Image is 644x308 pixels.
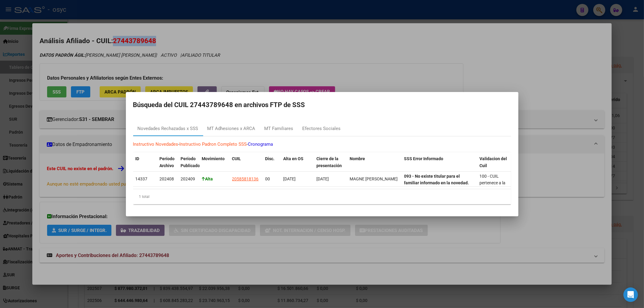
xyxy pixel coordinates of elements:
[404,156,444,161] span: SSS Error Informado
[133,99,511,111] h2: Búsqueda del CUIL 27443789648 en archivos FTP de SSS
[511,152,544,172] datatable-header-cell: Cuil Error
[314,152,348,172] datatable-header-cell: Cierre de la presentación
[480,156,507,168] span: Validacion del Cuil
[133,152,157,172] datatable-header-cell: ID
[480,174,506,192] span: 100 - CUIL pertenece a la persona - OK
[284,156,304,161] span: Alta en OS
[200,152,230,172] datatable-header-cell: Movimiento
[136,156,139,161] span: ID
[263,152,281,172] datatable-header-cell: Disc.
[284,176,296,181] span: [DATE]
[133,189,511,204] div: 1 total
[138,125,198,132] div: Novedades Rechazadas x SSS
[133,141,178,147] a: Instructivo Novedades
[350,176,398,181] span: MAGNE [PERSON_NAME]
[317,156,342,168] span: Cierre de la presentación
[202,176,213,181] strong: Alta
[160,176,174,181] span: 202408
[350,156,365,161] span: Nombre
[136,176,148,181] span: 14337
[180,141,247,147] a: Instructivo Padron Completo SSS
[230,152,263,172] datatable-header-cell: CUIL
[265,176,279,183] div: 00
[248,141,273,147] a: Cronograma
[157,152,178,172] datatable-header-cell: Período Archivo
[160,156,175,168] span: Período Archivo
[207,125,255,132] div: MT Adhesiones x ARCA
[303,125,341,132] div: Efectores Sociales
[232,156,241,161] span: CUIL
[402,152,477,172] datatable-header-cell: SSS Error Informado
[623,287,638,302] div: Open Intercom Messenger
[317,176,329,181] span: [DATE]
[232,176,259,181] span: 20585818136
[181,156,200,168] span: Período Publicado
[404,174,469,186] strong: 093 - No existe titular para el familiar informado en la novedad.
[133,141,511,148] p: - -
[202,156,225,161] span: Movimiento
[265,156,275,161] span: Disc.
[281,152,314,172] datatable-header-cell: Alta en OS
[178,152,200,172] datatable-header-cell: Período Publicado
[181,176,195,181] span: 202409
[477,152,511,172] datatable-header-cell: Validacion del Cuil
[348,152,402,172] datatable-header-cell: Nombre
[264,125,293,132] div: MT Familiares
